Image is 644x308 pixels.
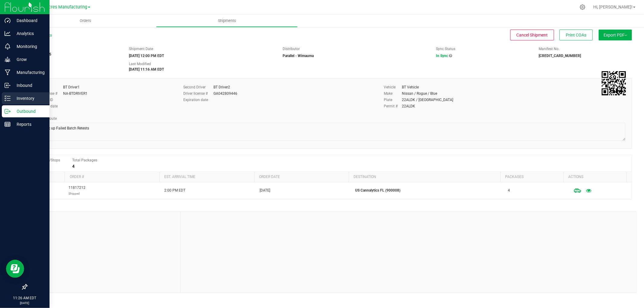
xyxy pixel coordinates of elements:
th: Destination [349,172,500,182]
span: Shipment # [27,46,120,52]
span: Cancel Shipment [517,33,548,37]
button: Export PDF [599,30,632,40]
strong: [DATE] 11:16 AM EDT [129,67,164,71]
p: Reports [11,121,47,128]
inline-svg: Monitoring [5,43,11,49]
a: Shipments [156,14,298,27]
th: Actions [563,172,626,182]
label: Permit # [384,103,402,109]
inline-svg: Manufacturing [5,69,11,75]
label: Make [384,91,402,96]
inline-svg: Inbound [5,82,11,88]
inline-svg: Outbound [5,108,11,114]
div: GA042809446 [213,91,237,96]
label: Shipment Date [129,46,153,52]
div: BT Driver1 [63,84,80,90]
span: Green Acres Manufacturing [33,5,87,10]
strong: [CREDIT_CARD_NUMBER] [539,54,581,58]
a: Orders [14,14,156,27]
inline-svg: Analytics [5,30,11,37]
p: Outbound [11,108,47,115]
th: Est. arrival time [159,172,254,182]
label: Expiration date [183,97,213,103]
button: Cancel Shipment [510,30,554,40]
strong: 4 [72,164,75,169]
span: 4 [508,188,510,193]
img: Scan me! [602,71,626,95]
div: BT Vehicle [402,84,419,90]
p: Analytics [11,30,47,37]
span: Shipments [210,18,244,24]
p: Grow [11,56,47,63]
iframe: Resource center [6,260,24,278]
strong: Parallel - Wimauma [283,54,314,58]
p: Shipped [69,191,86,196]
span: 11817212 [69,185,86,196]
inline-svg: Reports [5,121,11,127]
strong: [DATE] 12:00 PM EDT [129,54,164,58]
div: 22ALDK / [GEOGRAPHIC_DATA] [402,97,453,103]
inline-svg: Grow [5,56,11,62]
qrcode: 20250820-005 [602,71,626,95]
label: Distributor [283,46,300,52]
p: US Cannalytics FL (900008) [355,188,501,193]
span: Print COAs [566,33,586,37]
label: Second Driver [183,84,213,90]
span: Total Packages [72,158,97,162]
inline-svg: Inventory [5,95,11,101]
label: Sync Status [436,46,456,52]
div: BT Driver2 [213,84,230,90]
span: Orders [72,18,99,24]
p: Dashboard [11,17,47,24]
span: Notes [31,216,176,224]
th: Order # [65,172,159,182]
div: Nissan / Rogue / Blue [402,91,437,96]
div: 22ALDK [402,103,415,109]
p: Manufacturing [11,69,47,76]
label: Driver license # [183,91,213,96]
span: Mark this stop as Not Yet Arrived in BioTrack. [572,185,584,197]
label: Vehicle [384,84,402,90]
inline-svg: Dashboard [5,17,11,24]
div: NA-BTDRIVER1 [63,91,88,96]
th: Order date [254,172,349,182]
span: [DATE] [260,188,270,193]
p: Inbound [11,82,47,89]
label: Manifest No. [539,46,559,52]
label: Last Modified [129,61,151,67]
button: Print COAs [559,30,593,40]
span: Hi, [PERSON_NAME]! [593,5,633,9]
span: 2:00 PM EDT [164,188,185,193]
label: Plate [384,97,402,103]
p: 11:26 AM EDT [3,295,47,301]
span: In Sync [436,54,448,58]
div: Manage settings [579,4,586,10]
p: Inventory [11,95,47,102]
p: Monitoring [11,43,47,50]
p: [DATE] [3,301,47,305]
th: Packages [500,172,563,182]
